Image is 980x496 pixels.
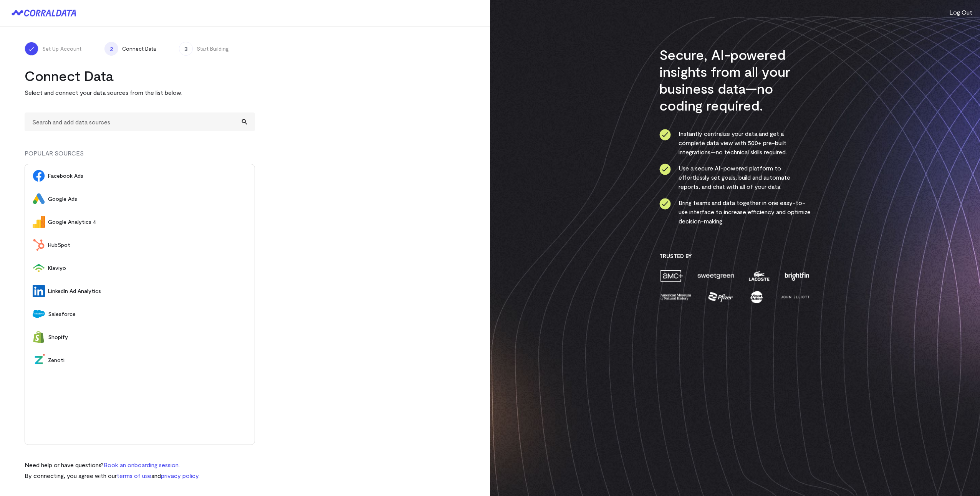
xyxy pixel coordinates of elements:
[659,46,811,114] h3: Secure, AI-powered insights from all your business data—no coding required.
[659,129,671,141] img: ico-check-circle-4b19435c.svg
[48,241,247,249] span: HubSpot
[25,112,255,131] input: Search and add data sources
[33,216,45,228] img: Google Analytics 4
[33,354,45,366] img: Zenoti
[33,170,45,182] img: Facebook Ads
[33,331,45,343] img: Shopify
[33,285,45,297] img: LinkedIn Ad Analytics
[749,290,764,304] img: moon-juice-c312e729.png
[48,264,247,272] span: Klaviyo
[949,8,972,17] button: Log Out
[659,269,684,283] img: amc-0b11a8f1.png
[48,195,247,203] span: Google Ads
[48,218,247,226] span: Google Analytics 4
[42,45,81,53] span: Set Up Account
[659,253,811,260] h3: Trusted By
[659,129,811,157] li: Instantly centralize your data and get a complete data view with 500+ pre-built integrations—no t...
[122,45,156,53] span: Connect Data
[25,460,200,470] p: Need help or have questions?
[707,290,734,304] img: pfizer-e137f5fc.png
[179,42,193,56] span: 3
[659,164,671,175] img: ico-check-circle-4b19435c.svg
[25,88,255,97] p: Select and connect your data sources from the list below.
[33,193,45,205] img: Google Ads
[117,472,151,479] a: terms of use
[161,472,200,479] a: privacy policy.
[659,164,811,191] li: Use a secure AI-powered platform to effortlessly set goals, build and automate reports, and chat ...
[33,262,45,274] img: Klaviyo
[659,198,671,210] img: ico-check-circle-4b19435c.svg
[25,149,255,164] div: POPULAR SOURCES
[104,461,180,468] a: Book an onboarding session.
[659,290,692,304] img: amnh-5afada46.png
[659,198,811,226] li: Bring teams and data together in one easy-to-use interface to increase efficiency and optimize de...
[48,172,247,180] span: Facebook Ads
[783,269,811,283] img: brightfin-a251e171.png
[780,290,811,304] img: john-elliott-25751c40.png
[197,45,229,53] span: Start Building
[25,471,200,480] p: By connecting, you agree with our and
[48,356,247,364] span: Zenoti
[748,269,770,283] img: lacoste-7a6b0538.png
[25,67,255,84] h2: Connect Data
[33,308,45,320] img: Salesforce
[697,269,735,283] img: sweetgreen-1d1fb32c.png
[48,333,247,341] span: Shopify
[33,239,45,251] img: HubSpot
[48,287,247,295] span: LinkedIn Ad Analytics
[104,42,118,56] span: 2
[48,310,247,318] span: Salesforce
[28,45,35,53] img: ico-check-white-5ff98cb1.svg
